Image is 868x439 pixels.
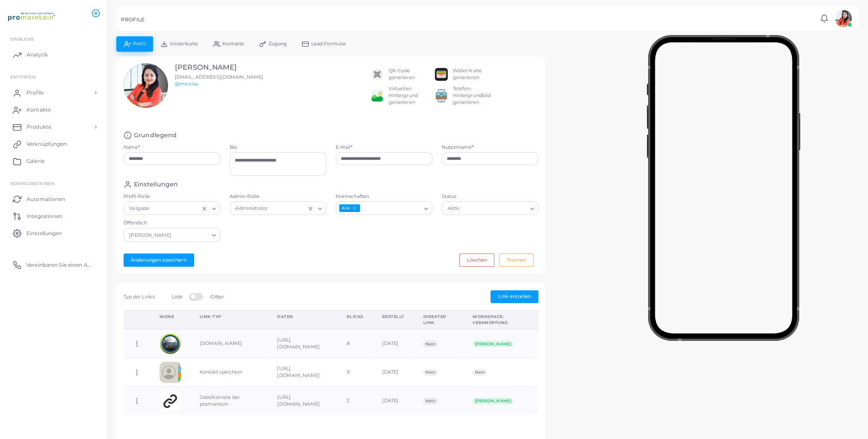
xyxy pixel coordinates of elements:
[230,201,326,215] div: Suche nach Option
[423,398,437,404] span: Nein
[459,253,494,266] button: Löschen
[190,329,268,358] td: [DOMAIN_NAME]
[472,369,487,376] span: Nein
[382,314,404,320] div: Erstellt
[6,118,100,136] a: Produkte
[372,329,413,358] td: [DATE]
[6,84,100,101] a: Profile
[151,204,199,213] input: Suche nach Option
[423,369,437,376] span: Nein
[311,41,346,46] span: Lead-Formular
[121,17,145,23] h5: PROFILE
[124,228,220,242] div: Suche nach Option
[159,362,181,383] img: contactcard.png
[337,358,372,387] td: 9
[442,201,538,215] div: Suche nach Option
[423,314,453,325] div: Direkter Link
[27,89,44,97] span: Profile
[472,314,529,325] div: Workspace-Verknüpfung
[222,41,244,46] span: Kontakte
[10,36,34,41] span: EINBLICKE
[435,68,448,81] img: apple-wallet.png
[190,387,268,415] td: Jobs/Karriere bei promaintain
[6,256,100,273] a: Vereinbaren Sie einen Anruf
[6,46,100,63] a: Analytik
[124,144,138,150] font: Name
[6,224,100,242] a: Einstellungen
[6,101,100,118] a: Kontakte
[133,41,146,46] span: Profil
[10,74,35,80] span: ENTITÄTEN
[832,10,854,27] a: Avatar
[336,144,351,150] font: E-Mail
[490,290,538,303] button: Link erstellen
[268,41,287,46] span: Zugang
[201,205,207,212] button: Auswahl löschen
[388,68,435,81] div: QR-Code generieren
[172,294,183,301] label: Liste
[452,85,499,106] div: Telefon-Hintergrundbild generieren
[472,340,513,347] span: [PERSON_NAME]
[423,340,437,347] span: Nein
[6,153,100,170] a: Galerie
[124,193,220,200] label: Profil-Rolle
[124,220,220,227] label: Öffentlich
[210,294,224,301] label: Gitter
[134,131,177,139] h4: Grundlegend
[472,398,513,404] span: [PERSON_NAME]
[448,204,460,213] font: Aktiv
[351,205,357,211] button: Alle abwählen
[8,8,55,24] img: Logo
[6,207,100,224] a: Integrationen
[129,231,171,240] font: [PERSON_NAME]
[371,89,384,102] img: e64e04433dee680bcc62d3a6779a8f701ecaf3be228fb80ea91b313d80e16e10.png
[170,41,198,46] span: Visitenkarte
[134,180,178,189] h4: Einstellungen
[175,63,263,72] h3: [PERSON_NAME]
[270,204,305,213] input: Suche nach Option
[10,181,55,186] span: Konfigurationen
[27,140,67,148] span: Verknüpfungen
[388,85,435,106] div: Virtuellen Hintergrund generieren
[277,314,328,320] div: Daten
[499,253,534,266] button: Trennen
[346,314,363,320] div: Klicks
[200,314,259,320] div: Link-Typ
[27,230,62,237] span: Einstellungen
[124,253,194,266] button: Änderungen speichern
[27,51,48,59] span: Analytik
[442,193,538,200] label: Status
[361,204,421,213] input: Suche nach Option
[230,193,326,200] label: Admin-Rolle
[452,68,499,81] div: Wallet-Karte generieren
[337,387,372,415] td: 2
[268,358,337,387] td: [URL][DOMAIN_NAME]
[307,205,313,212] button: Auswahl löschen
[27,157,44,165] span: Galerie
[372,358,413,387] td: [DATE]
[372,387,413,415] td: [DATE]
[27,261,94,269] span: Vereinbaren Sie einen Anruf
[124,201,220,215] div: Suche nach Option
[173,230,208,240] input: Suche nach Option
[371,68,384,81] img: qr2.png
[498,293,531,299] span: Link erstellen
[27,195,65,203] span: Automationen
[462,204,527,213] input: Suche nach Option
[159,390,181,412] img: customlink.png
[336,201,432,215] div: Suche nach Option
[6,136,100,153] a: Verknüpfungen
[124,310,150,330] th: Aktion
[235,204,267,213] font: Administrator
[442,144,472,150] font: Nutzername
[159,314,181,320] div: Ikone
[190,358,268,387] td: Kontakt speichern
[337,329,372,358] td: 8
[175,81,198,87] a: @mira.lau
[230,144,326,151] label: Bio
[6,190,100,207] a: Automationen
[342,204,350,212] font: Alle
[129,204,149,213] font: Vorgabe
[336,193,432,200] label: Mannschaften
